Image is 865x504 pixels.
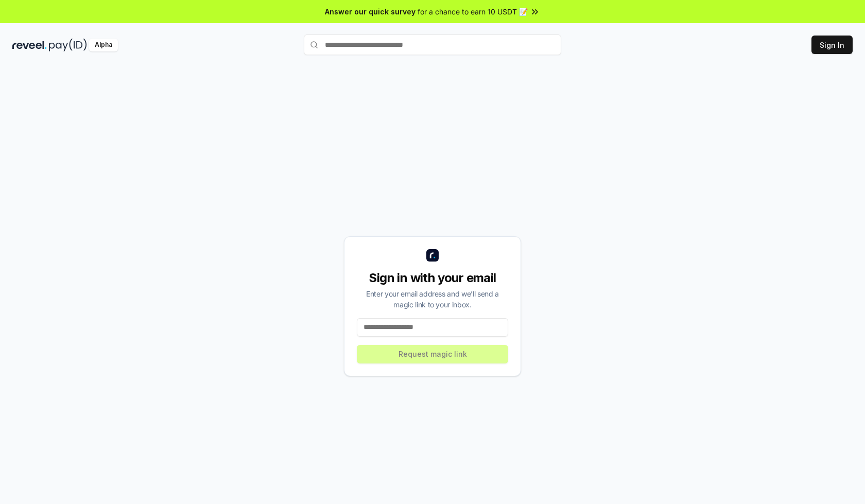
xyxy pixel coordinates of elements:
[49,39,87,51] img: pay_id
[426,249,439,262] img: logo_small
[418,6,528,17] span: for a chance to earn 10 USDT 📝
[12,39,47,51] img: reveel_dark
[357,288,508,310] div: Enter your email address and we’ll send a magic link to your inbox.
[811,36,853,54] button: Sign In
[357,270,508,286] div: Sign in with your email
[325,6,416,17] span: Answer our quick survey
[89,39,118,51] div: Alpha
